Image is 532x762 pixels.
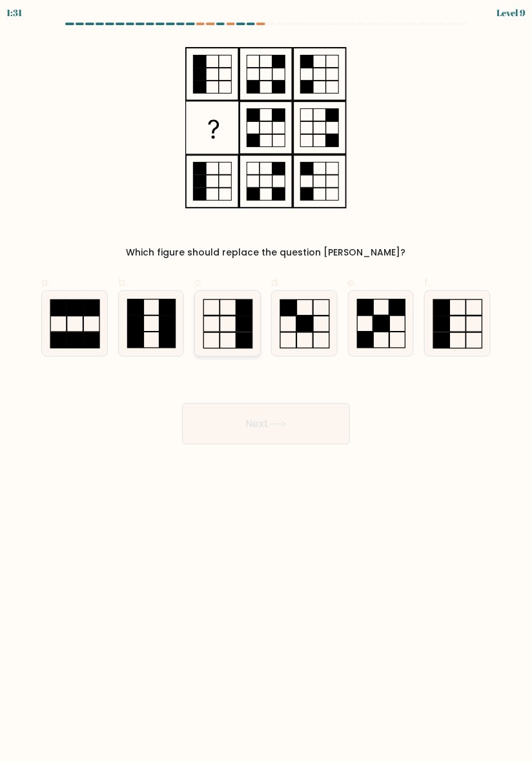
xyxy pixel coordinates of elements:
div: 1:31 [6,6,22,19]
span: a. [41,275,50,290]
span: f. [424,275,430,290]
span: c. [194,275,203,290]
div: Which figure should replace the question [PERSON_NAME]? [49,246,483,259]
button: Next [182,403,350,445]
span: e. [348,275,356,290]
div: Level 9 [496,6,526,19]
span: b. [118,275,127,290]
span: d. [271,275,280,290]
